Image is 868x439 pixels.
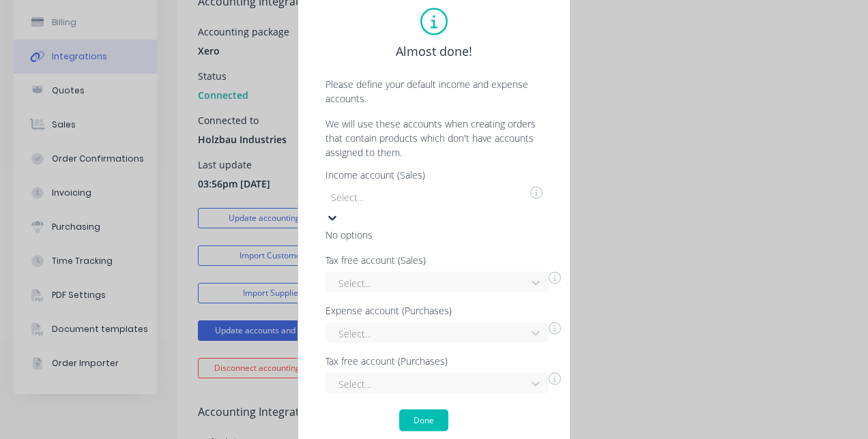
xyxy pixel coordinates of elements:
div: Tax free account (Purchases) [325,357,561,366]
div: Tax free account (Sales) [325,256,561,265]
div: No options [325,228,530,242]
p: We will use these accounts when creating orders that contain products which don't have accounts a... [312,117,556,160]
button: Done [399,410,448,432]
p: Please define your default income and expense accounts. [312,77,556,106]
span: Almost done! [396,42,472,61]
div: Expense account (Purchases) [325,306,561,316]
div: Income account (Sales) [325,170,542,180]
